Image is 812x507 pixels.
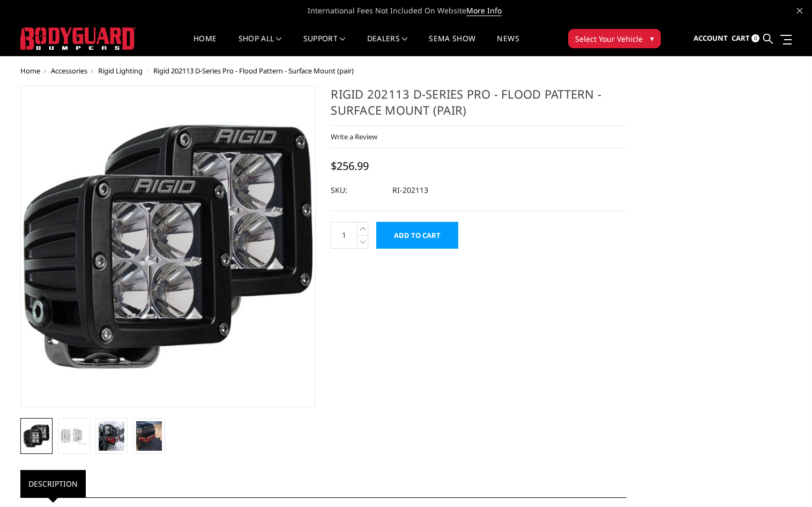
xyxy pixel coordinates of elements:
[732,24,759,53] a: Cart 0
[20,86,316,407] a: Rigid 202113 D-Series Pro - Flood Pattern - Surface Mount (pair)
[331,132,377,141] a: Write a Review
[24,89,313,404] img: Rigid 202113 D-Series Pro - Flood Pattern - Surface Mount (pair)
[20,66,40,76] a: Home
[239,35,282,56] a: shop all
[20,470,86,497] a: Description
[153,66,354,76] span: Rigid 202113 D-Series Pro - Flood Pattern - Surface Mount (pair)
[51,66,87,76] a: Accessories
[429,35,475,56] a: SEMA Show
[694,33,728,43] span: Account
[24,421,49,451] img: Rigid 202113 D-Series Pro - Flood Pattern - Surface Mount (pair)
[98,66,143,76] a: Rigid Lighting
[466,5,502,16] a: More Info
[497,35,519,56] a: News
[568,29,661,48] button: Select Your Vehicle
[732,33,750,43] span: Cart
[367,35,408,56] a: Dealers
[650,33,654,44] span: ▾
[193,35,217,56] a: Home
[20,27,136,50] img: BODYGUARD BUMPERS
[751,34,759,42] span: 0
[376,222,458,249] input: Add to Cart
[392,181,428,200] dd: RI-202113
[303,35,346,56] a: Support
[575,33,643,44] span: Select Your Vehicle
[331,181,384,200] dt: SKU:
[331,86,627,126] h1: Rigid 202113 D-Series Pro - Flood Pattern - Surface Mount (pair)
[694,24,728,53] a: Account
[136,421,162,451] img: Rigid 202113 D-Series Pro - Flood Pattern - Surface Mount (pair)
[331,159,369,173] span: $256.99
[61,421,87,451] img: Rigid 202113 D-Series Pro - Flood Pattern - Surface Mount (pair)
[99,421,124,451] img: Rigid 202113 D-Series Pro - Flood Pattern - Surface Mount (pair)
